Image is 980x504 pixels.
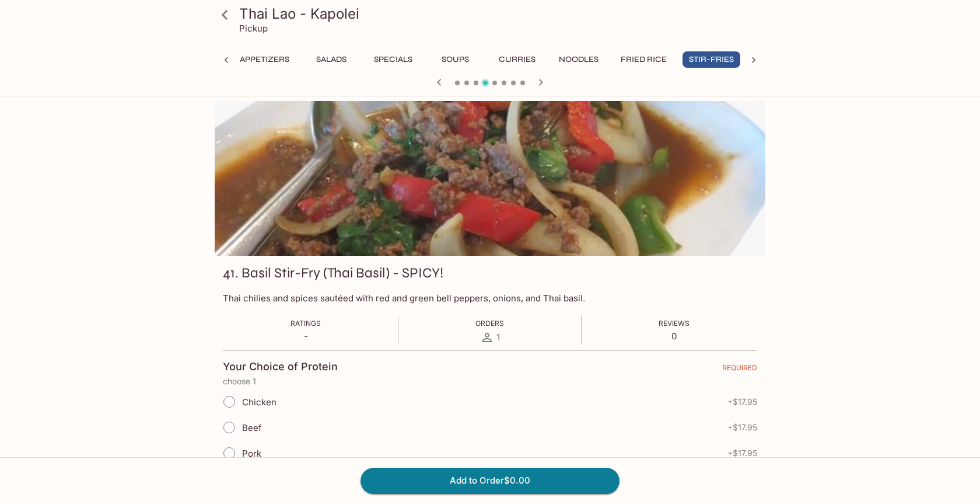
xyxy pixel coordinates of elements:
[614,51,673,68] button: Fried Rice
[290,319,321,328] span: Ratings
[242,397,276,408] span: Chicken
[722,363,757,377] span: REQUIRED
[727,397,757,406] span: + $17.95
[223,360,338,373] h4: Your Choice of Protein
[659,331,689,342] p: 0
[727,423,757,432] span: + $17.95
[659,319,689,328] span: Reviews
[223,293,757,304] p: Thai chilies and spices sautéed with red and green bell peppers, onions, and Thai basil.
[239,23,268,34] p: Pickup
[223,264,443,282] h3: 41. Basil Stir-Fry (Thai Basil) - SPICY!
[233,51,296,68] button: Appetizers
[242,422,262,433] span: Beef
[552,51,605,68] button: Noodles
[223,377,757,386] p: choose 1
[429,51,481,68] button: Soups
[239,5,761,23] h3: Thai Lao - Kapolei
[360,468,619,493] button: Add to Order$0.00
[242,448,261,459] span: Pork
[682,51,740,68] button: Stir-Fries
[290,331,321,342] p: -
[727,449,757,458] span: + $17.95
[367,51,419,68] button: Specials
[496,332,500,343] span: 1
[305,51,358,68] button: Salads
[215,101,765,256] div: 41. Basil Stir-Fry (Thai Basil) - SPICY!
[491,51,543,68] button: Curries
[475,319,504,328] span: Orders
